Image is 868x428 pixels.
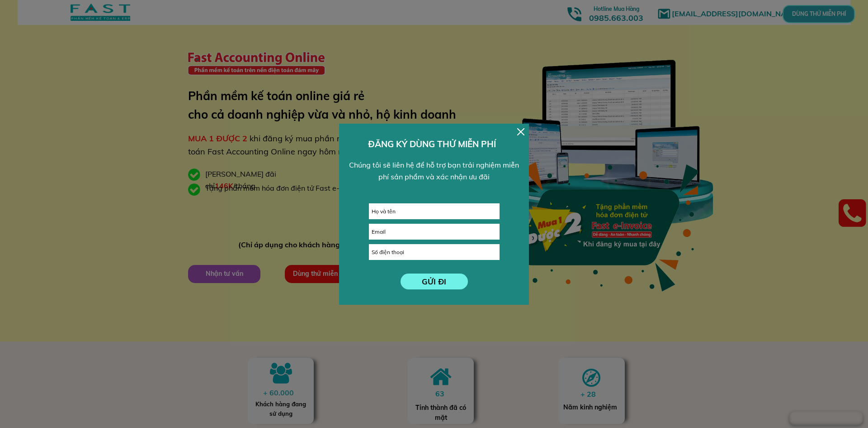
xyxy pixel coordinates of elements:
[345,159,524,183] div: Chúng tôi sẽ liên hệ để hỗ trợ bạn trải nghiệm miễn phí sản phẩm và xác nhận ưu đãi
[368,137,500,151] h3: ĐĂNG KÝ DÙNG THỬ MIỄN PHÍ
[401,274,468,289] p: GỬI ĐI
[369,224,499,239] input: Email
[369,245,499,260] input: Số điện thoại
[369,204,499,219] input: Họ và tên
